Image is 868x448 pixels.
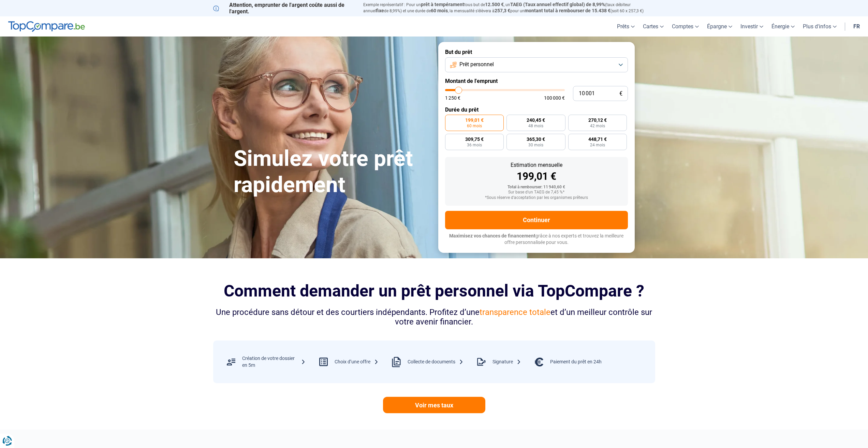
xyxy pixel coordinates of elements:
a: Énergie [767,16,799,37]
a: Épargne [703,16,736,37]
span: 60 mois [467,124,482,128]
div: Une procédure sans détour et des courtiers indépendants. Profitez d’une et d’un meilleur contrôle... [213,307,655,327]
h2: Comment demander un prêt personnel via TopCompare ? [213,281,655,300]
span: 448,71 € [588,137,607,142]
span: 309,75 € [465,137,484,142]
a: Voir mes taux [383,397,485,413]
a: Comptes [668,16,703,37]
span: Maximisez vos chances de financement [449,233,535,239]
button: Prêt personnel [445,57,628,72]
span: fixe [376,8,384,13]
div: *Sous réserve d'acceptation par les organismes prêteurs [451,196,622,200]
span: TAEG (Taux annuel effectif global) de 8,99% [510,2,605,7]
img: TopCompare [8,21,85,32]
span: 240,45 € [527,118,545,122]
div: Signature [492,359,521,365]
span: 42 mois [590,124,605,128]
span: 1 250 € [445,96,460,100]
a: Investir [736,16,767,37]
a: fr [849,16,864,37]
p: Attention, emprunter de l'argent coûte aussi de l'argent. [213,2,355,15]
div: Paiement du prêt en 24h [550,359,602,365]
a: Cartes [639,16,668,37]
span: € [619,91,622,97]
h1: Simulez votre prêt rapidement [234,146,430,198]
div: Estimation mensuelle [451,162,622,168]
span: 48 mois [528,124,543,128]
label: But du prêt [445,49,628,55]
div: Collecte de documents [408,359,464,365]
span: transparence totale [480,307,550,317]
span: 12.500 € [485,2,504,7]
div: 199,01 € [451,171,622,182]
a: Plus d'infos [799,16,841,37]
span: 24 mois [590,143,605,147]
span: 100 000 € [544,96,565,100]
p: grâce à nos experts et trouvez la meilleure offre personnalisée pour vous. [445,233,628,246]
span: 199,01 € [465,118,484,122]
span: Prêt personnel [459,61,494,68]
span: 36 mois [467,143,482,147]
div: Total à rembourser: 11 940,60 € [451,185,622,190]
label: Durée du prêt [445,106,628,113]
a: Prêts [613,16,639,37]
span: montant total à rembourser de 15.438 € [525,8,610,13]
div: Création de votre dossier en 5m [242,355,306,368]
span: 270,12 € [588,118,607,122]
button: Continuer [445,211,628,229]
span: prêt à tempérament [421,2,464,7]
span: 365,30 € [527,137,545,142]
p: Exemple représentatif : Pour un tous but de , un (taux débiteur annuel de 8,99%) et une durée de ... [363,2,655,14]
span: 257,3 € [495,8,510,13]
label: Montant de l'emprunt [445,78,628,84]
div: Choix d’une offre [335,359,379,365]
span: 60 mois [431,8,448,13]
div: Sur base d'un TAEG de 7,45 %* [451,190,622,195]
span: 30 mois [528,143,543,147]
